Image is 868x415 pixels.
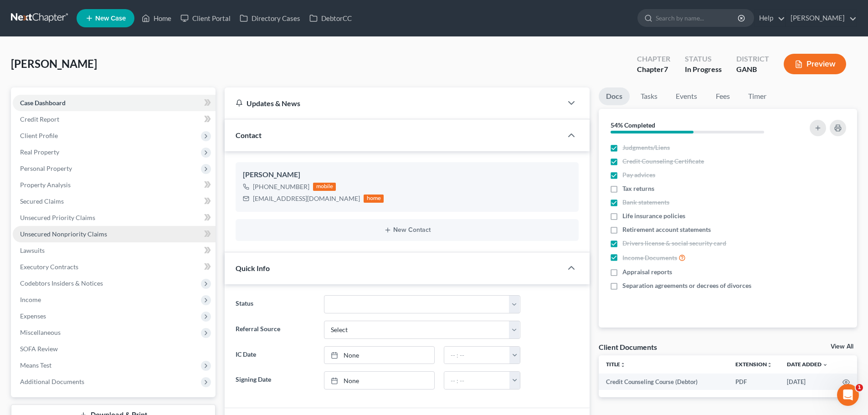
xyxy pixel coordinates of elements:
[13,95,216,111] a: Case Dashboard
[231,346,319,364] label: IC Date
[20,246,45,254] span: Lawsuits
[324,347,434,364] a: None
[235,10,305,26] a: Directory Cases
[622,143,670,152] span: Judgments/Liens
[231,371,319,389] label: Signing Date
[780,374,835,390] td: [DATE]
[664,65,668,73] span: 7
[236,98,551,108] div: Updates & News
[735,361,772,368] a: Extensionunfold_more
[236,131,262,139] span: Contact
[243,226,571,234] button: New Contact
[633,87,665,105] a: Tasks
[20,328,61,336] span: Miscellaneous
[622,267,672,277] span: Appraisal reports
[685,64,722,75] div: In Progress
[231,321,319,339] label: Referral Source
[599,87,630,105] a: Docs
[20,279,103,287] span: Codebtors Insiders & Notices
[444,372,510,389] input: -- : --
[622,239,726,248] span: Drivers license & social security card
[236,264,270,272] span: Quick Info
[784,54,846,74] button: Preview
[444,347,510,364] input: -- : --
[637,64,670,75] div: Chapter
[622,211,685,220] span: Life insurance policies
[13,210,216,226] a: Unsecured Priority Claims
[313,183,336,191] div: mobile
[324,372,434,389] a: None
[736,64,769,75] div: GANB
[787,361,828,368] a: Date Added expand_more
[13,193,216,210] a: Secured Claims
[755,10,785,26] a: Help
[767,362,772,368] i: unfold_more
[622,170,655,179] span: Pay advices
[364,195,384,203] div: home
[13,111,216,128] a: Credit Report
[20,230,107,238] span: Unsecured Nonpriority Claims
[599,342,657,352] div: Client Documents
[622,184,654,193] span: Tax returns
[656,10,739,26] input: Search by name...
[20,361,51,369] span: Means Test
[13,177,216,193] a: Property Analysis
[620,362,626,368] i: unfold_more
[786,10,857,26] a: [PERSON_NAME]
[231,295,319,313] label: Status
[728,374,780,390] td: PDF
[637,54,670,64] div: Chapter
[176,10,235,26] a: Client Portal
[20,345,58,353] span: SOFA Review
[20,132,58,139] span: Client Profile
[622,225,711,234] span: Retirement account statements
[13,242,216,259] a: Lawsuits
[11,57,97,70] span: [PERSON_NAME]
[20,99,66,107] span: Case Dashboard
[736,54,769,64] div: District
[741,87,774,105] a: Timer
[606,361,626,368] a: Titleunfold_more
[137,10,176,26] a: Home
[13,226,216,242] a: Unsecured Nonpriority Claims
[253,182,309,191] div: [PHONE_NUMBER]
[20,214,95,221] span: Unsecured Priority Claims
[20,296,41,303] span: Income
[668,87,704,105] a: Events
[622,198,669,207] span: Bank statements
[305,10,356,26] a: DebtorCC
[95,15,126,22] span: New Case
[856,384,863,391] span: 1
[20,197,64,205] span: Secured Claims
[20,312,46,320] span: Expenses
[708,87,737,105] a: Fees
[20,263,78,271] span: Executory Contracts
[13,259,216,275] a: Executory Contracts
[622,281,751,290] span: Separation agreements or decrees of divorces
[20,378,84,385] span: Additional Documents
[20,164,72,172] span: Personal Property
[622,253,677,262] span: Income Documents
[243,169,571,180] div: [PERSON_NAME]
[253,194,360,203] div: [EMAIL_ADDRESS][DOMAIN_NAME]
[611,121,655,129] strong: 54% Completed
[13,341,216,357] a: SOFA Review
[20,115,59,123] span: Credit Report
[831,343,853,350] a: View All
[20,148,59,156] span: Real Property
[599,374,728,390] td: Credit Counseling Course (Debtor)
[837,384,859,406] iframe: Intercom live chat
[685,54,722,64] div: Status
[822,362,828,368] i: expand_more
[20,181,71,189] span: Property Analysis
[622,157,704,166] span: Credit Counseling Certificate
